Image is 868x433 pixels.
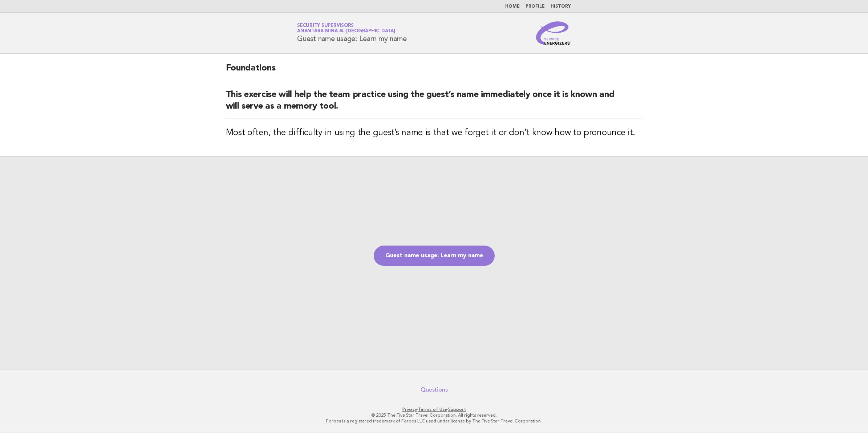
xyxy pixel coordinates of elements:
p: © 2025 The Five Star Travel Corporation. All rights reserved. [212,412,656,418]
span: Anantara Mina al [GEOGRAPHIC_DATA] [297,29,395,34]
h1: Guest name usage: Learn my name [297,24,406,43]
a: History [551,4,571,9]
a: Questions [421,386,448,393]
a: Guest name usage: Learn my name [374,246,495,266]
h2: This exercise will help the team practice using the guest’s name immediately once it is known and... [226,89,642,118]
p: Forbes is a registered trademark of Forbes LLC used under license by The Five Star Travel Corpora... [212,418,656,424]
a: Security SupervisorsAnantara Mina al [GEOGRAPHIC_DATA] [297,23,395,33]
img: Service Energizers [536,21,571,45]
p: · · [212,406,656,412]
h3: Most often, the difficulty in using the guest’s name is that we forget it or don’t know how to pr... [226,127,642,139]
a: Support [448,407,466,412]
a: Privacy [402,407,417,412]
h2: Foundations [226,62,642,80]
a: Terms of Use [418,407,447,412]
a: Home [505,4,520,9]
a: Profile [526,4,545,9]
